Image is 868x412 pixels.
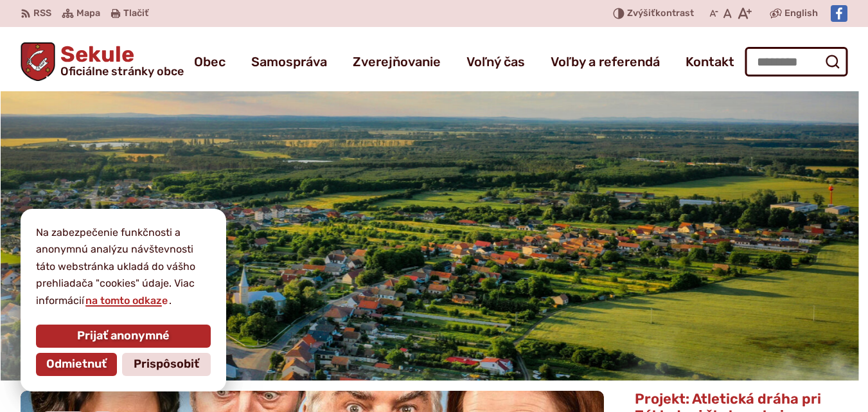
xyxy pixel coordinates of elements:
[134,357,199,372] span: Prispôsobiť
[77,329,170,343] span: Prijať anonymné
[782,6,820,21] a: English
[353,44,441,80] a: Zverejňovanie
[60,66,184,77] span: Oficiálne stránky obce
[55,44,184,77] h1: Sekule
[551,44,660,80] a: Voľby a referendá
[76,6,100,21] span: Mapa
[784,6,818,21] span: English
[831,5,847,22] img: Prejsť na Facebook stránku
[251,44,327,80] a: Samospráva
[466,44,525,80] a: Voľný čas
[36,353,117,376] button: Odmietnuť
[84,294,169,307] a: na tomto odkaze
[627,8,694,19] span: kontrast
[36,325,211,348] button: Prijať anonymné
[33,6,51,21] span: RSS
[21,42,184,81] a: Logo Sekule, prejsť na domovskú stránku.
[194,44,226,80] a: Obec
[21,42,55,81] img: Prejsť na domovskú stránku
[36,224,211,309] p: Na zabezpečenie funkčnosti a anonymnú analýzu návštevnosti táto webstránka ukladá do vášho prehli...
[627,8,655,19] span: Zvýšiť
[46,357,107,372] span: Odmietnuť
[686,44,734,80] a: Kontakt
[123,8,148,19] span: Tlačiť
[122,353,211,376] button: Prispôsobiť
